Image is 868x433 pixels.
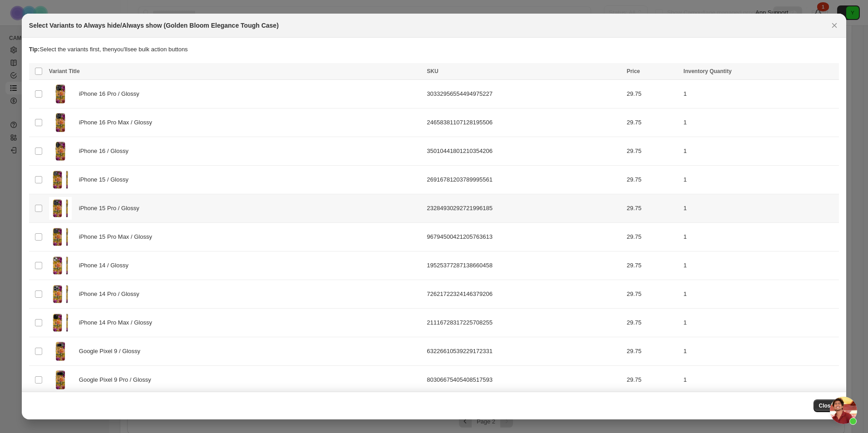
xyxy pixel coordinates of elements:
td: 1 [681,366,839,394]
td: 23284930292721996185 [424,194,624,223]
td: 96794500421205763613 [424,223,624,251]
td: 29.75 [624,166,681,194]
td: 80306675405408517593 [424,366,624,394]
span: Google Pixel 9 Pro / Glossy [79,375,156,384]
span: iPhone 14 / Glossy [79,261,133,270]
td: 1 [681,194,839,223]
td: 72621722324146379206 [424,280,624,309]
img: 1773476297333269038_2048.jpg [49,197,72,220]
p: Select the variants first, then you'll see bulk action buttons [29,45,839,54]
span: iPhone 15 Pro Max / Glossy [79,232,157,241]
span: iPhone 14 Pro Max / Glossy [79,318,157,327]
span: iPhone 16 / Glossy [79,147,133,156]
td: 63226610539229172331 [424,337,624,366]
a: Open chat [830,397,857,424]
img: 756606118572923356_2048.jpg [49,168,72,191]
img: 14884429444693865814_2048.jpg [49,340,72,363]
td: 21116728317225708255 [424,309,624,337]
span: iPhone 14 Pro / Glossy [79,290,144,299]
span: SKU [427,68,438,74]
button: Close [814,399,839,412]
td: 1 [681,137,839,166]
img: 13996094288469026109_2048.jpg [49,140,72,162]
td: 29.75 [624,137,681,166]
td: 19525377287138660458 [424,251,624,280]
img: 8161804065663114534_2048.jpg [49,83,72,105]
td: 29.75 [624,108,681,137]
img: 10420371832111561524_2048.jpg [49,369,72,391]
img: 6846869084022272109_2048.jpg [49,226,72,248]
span: Google Pixel 9 / Glossy [79,347,145,356]
span: iPhone 15 Pro / Glossy [79,204,144,213]
td: 1 [681,280,839,309]
img: 965256673130128709_2048.jpg [49,111,72,134]
img: 9086552429357424702_2048.jpg [49,311,72,334]
td: 1 [681,166,839,194]
td: 29.75 [624,309,681,337]
td: 1 [681,251,839,280]
td: 26916781203789995561 [424,166,624,194]
strong: Tip: [29,46,40,53]
span: iPhone 16 Pro Max / Glossy [79,118,157,127]
span: Variant Title [49,68,80,74]
td: 1 [681,337,839,366]
td: 1 [681,309,839,337]
td: 29.75 [624,194,681,223]
td: 29.75 [624,251,681,280]
td: 29.75 [624,337,681,366]
h2: Select Variants to Always hide/Always show (Golden Bloom Elegance Tough Case) [29,21,279,30]
td: 29.75 [624,80,681,108]
button: Close [828,19,841,32]
td: 29.75 [624,223,681,251]
img: 4946380697419586670_2048.jpg [49,254,72,277]
td: 1 [681,223,839,251]
td: 35010441801210354206 [424,137,624,166]
span: iPhone 15 / Glossy [79,175,133,184]
td: 30332956554494975227 [424,80,624,108]
span: Price [626,68,640,74]
img: 16170601177974095664_2048.jpg [49,283,72,305]
span: iPhone 16 Pro / Glossy [79,89,144,98]
td: 1 [681,108,839,137]
span: Inventory Quantity [684,68,732,74]
td: 24658381107128195506 [424,108,624,137]
td: 29.75 [624,280,681,309]
td: 29.75 [624,366,681,394]
span: Close [819,402,834,409]
td: 1 [681,80,839,108]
